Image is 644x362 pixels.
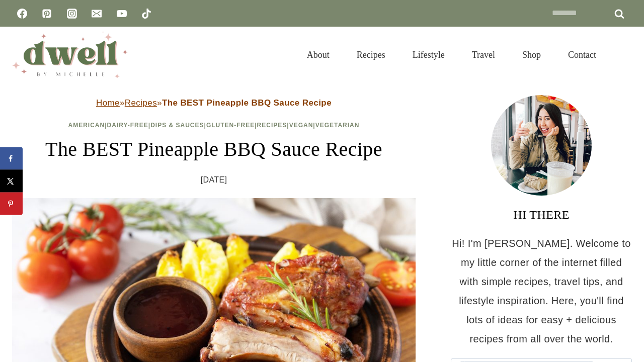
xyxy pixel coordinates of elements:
[343,37,399,72] a: Recipes
[257,122,287,129] a: Recipes
[451,234,632,348] p: Hi! I'm [PERSON_NAME]. Welcome to my little corner of the internet filled with simple recipes, tr...
[68,122,360,129] span: | | | | | |
[162,98,332,108] strong: The BEST Pineapple BBQ Sauce Recipe
[12,4,32,24] a: Facebook
[37,4,57,24] a: Pinterest
[458,37,509,72] a: Travel
[62,4,82,24] a: Instagram
[96,98,120,108] a: Home
[201,172,227,188] time: [DATE]
[451,206,632,224] h3: HI THERE
[87,4,107,24] a: Email
[125,98,157,108] a: Recipes
[615,46,632,63] button: View Search Form
[315,122,360,129] a: Vegetarian
[289,122,313,129] a: Vegan
[107,122,148,129] a: Dairy-Free
[206,122,255,129] a: Gluten-Free
[112,4,132,24] a: YouTube
[96,98,332,108] span: » »
[12,32,128,78] img: DWELL by michelle
[12,134,416,164] h1: The BEST Pineapple BBQ Sauce Recipe
[554,37,610,72] a: Contact
[150,122,204,129] a: Dips & Sauces
[136,4,156,24] a: TikTok
[399,37,458,72] a: Lifestyle
[68,122,105,129] a: American
[293,37,343,72] a: About
[293,37,610,72] nav: Primary Navigation
[509,37,554,72] a: Shop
